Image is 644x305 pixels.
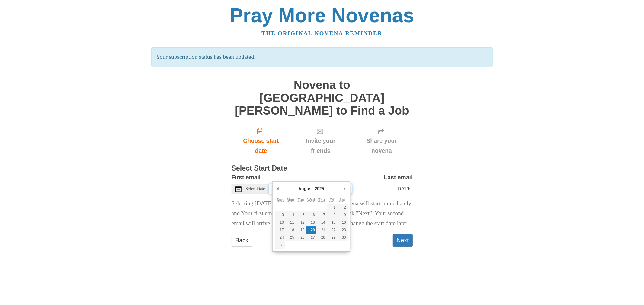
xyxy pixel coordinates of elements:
button: 21 [316,226,327,234]
button: 19 [296,226,306,234]
div: 2025 [314,184,325,193]
button: 24 [275,234,285,241]
button: 30 [337,234,347,241]
abbr: Monday [287,198,294,202]
button: 5 [296,211,306,219]
abbr: Sunday [277,198,284,202]
abbr: Friday [330,198,334,202]
p: Your subscription status has been updated. [151,47,493,67]
p: Selecting [DATE] as the start date means Your novena will start immediately and Your first email ... [232,199,413,228]
div: Click "Next" to confirm your start date first. [351,123,413,159]
button: 2 [337,204,347,211]
div: Click "Next" to confirm your start date first. [290,123,351,159]
button: 6 [306,211,316,219]
abbr: Saturday [339,198,345,202]
input: Use the arrow keys to pick a date [269,184,352,194]
button: 12 [296,219,306,226]
button: Next Month [341,184,348,193]
button: Next [393,234,413,247]
button: 17 [275,226,285,234]
button: 15 [327,219,337,226]
button: 23 [337,226,347,234]
button: 10 [275,219,285,226]
button: 14 [316,219,327,226]
button: 4 [285,211,296,219]
span: Choose start date [238,136,285,156]
button: 9 [337,211,347,219]
button: 31 [275,241,285,249]
button: 7 [316,211,327,219]
button: 3 [275,211,285,219]
div: August [297,184,314,193]
abbr: Wednesday [307,198,315,202]
button: 11 [285,219,296,226]
h3: Select Start Date [232,165,413,172]
button: 20 [306,226,316,234]
a: Choose start date [232,123,291,159]
button: 22 [327,226,337,234]
abbr: Tuesday [298,198,304,202]
button: Previous Month [275,184,281,193]
button: 13 [306,219,316,226]
span: [DATE] [396,186,412,192]
a: The original novena reminder [261,30,383,36]
abbr: Thursday [318,198,325,202]
button: 18 [285,226,296,234]
span: Invite your friends [296,136,344,156]
button: 26 [296,234,306,241]
h1: Novena to [GEOGRAPHIC_DATA][PERSON_NAME] to Find a Job [232,79,413,117]
label: Last email [384,172,413,182]
a: Pray More Novenas [230,4,414,27]
button: 8 [327,211,337,219]
span: Share your novena [357,136,407,156]
span: Select Date [246,187,265,191]
button: 1 [327,204,337,211]
button: 25 [285,234,296,241]
label: First email [232,172,261,182]
button: 16 [337,219,347,226]
button: 28 [316,234,327,241]
button: 29 [327,234,337,241]
button: 27 [306,234,316,241]
a: Back [232,234,252,247]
